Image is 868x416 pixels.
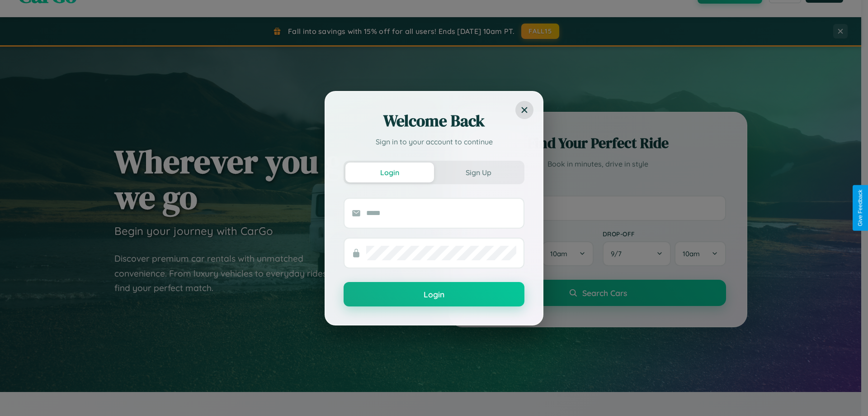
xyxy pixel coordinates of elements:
[344,282,524,306] button: Login
[857,190,863,226] div: Give Feedback
[344,110,524,132] h2: Welcome Back
[344,136,524,147] p: Sign in to your account to continue
[434,163,523,182] button: Sign Up
[345,163,434,182] button: Login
